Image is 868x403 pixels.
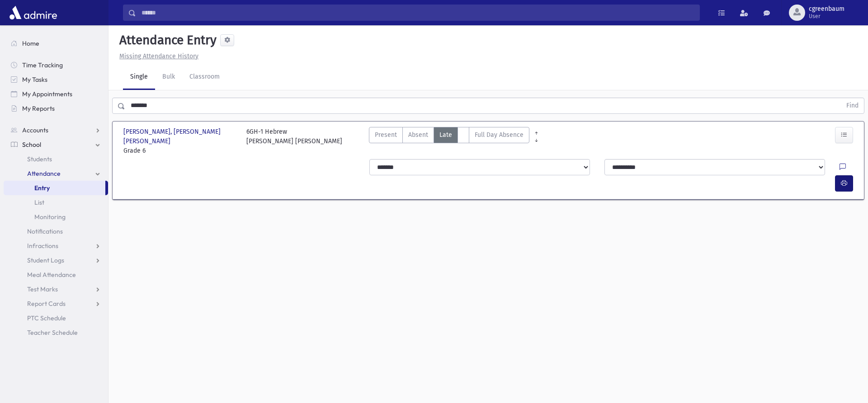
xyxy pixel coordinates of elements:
[116,33,217,48] h5: Attendance Entry
[4,282,108,296] a: Test Marks
[119,52,198,60] u: Missing Attendance History
[4,36,108,51] a: Home
[4,152,108,166] a: Students
[4,87,108,101] a: My Appointments
[439,130,452,140] span: Late
[27,169,61,178] span: Attendance
[123,65,155,90] a: Single
[27,256,64,264] span: Student Logs
[22,104,55,112] span: My Reports
[4,239,108,253] a: Infractions
[841,98,864,113] button: Find
[375,130,397,140] span: Present
[27,314,66,322] span: PTC Schedule
[136,5,699,21] input: Search
[4,253,108,267] a: Student Logs
[27,155,52,163] span: Students
[369,127,529,155] div: AttTypes
[4,137,108,152] a: School
[4,267,108,282] a: Meal Attendance
[182,65,227,90] a: Classroom
[809,5,844,13] span: cgreenbaum
[22,39,39,47] span: Home
[27,328,78,337] span: Teacher Schedule
[22,90,72,98] span: My Appointments
[7,4,59,22] img: AdmirePro
[155,65,182,90] a: Bulk
[4,210,108,224] a: Monitoring
[4,72,108,87] a: My Tasks
[4,325,108,340] a: Teacher Schedule
[34,213,66,221] span: Monitoring
[475,130,524,140] span: Full Day Absence
[246,127,342,155] div: 6GH-1 Hebrew [PERSON_NAME] [PERSON_NAME]
[4,123,108,137] a: Accounts
[22,126,48,134] span: Accounts
[4,195,108,210] a: List
[4,311,108,325] a: PTC Schedule
[4,58,108,72] a: Time Tracking
[34,198,44,206] span: List
[27,227,63,235] span: Notifications
[27,300,66,308] span: Report Cards
[4,166,108,181] a: Attendance
[4,224,108,239] a: Notifications
[123,127,237,146] span: [PERSON_NAME], [PERSON_NAME] [PERSON_NAME]
[809,13,844,20] span: User
[116,52,198,60] a: Missing Attendance History
[27,285,58,293] span: Test Marks
[408,130,428,140] span: Absent
[22,141,41,149] span: School
[22,61,63,69] span: Time Tracking
[27,242,58,250] span: Infractions
[34,184,50,192] span: Entry
[4,296,108,311] a: Report Cards
[4,101,108,116] a: My Reports
[4,181,105,195] a: Entry
[22,75,47,84] span: My Tasks
[27,271,76,279] span: Meal Attendance
[123,146,237,155] span: Grade 6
